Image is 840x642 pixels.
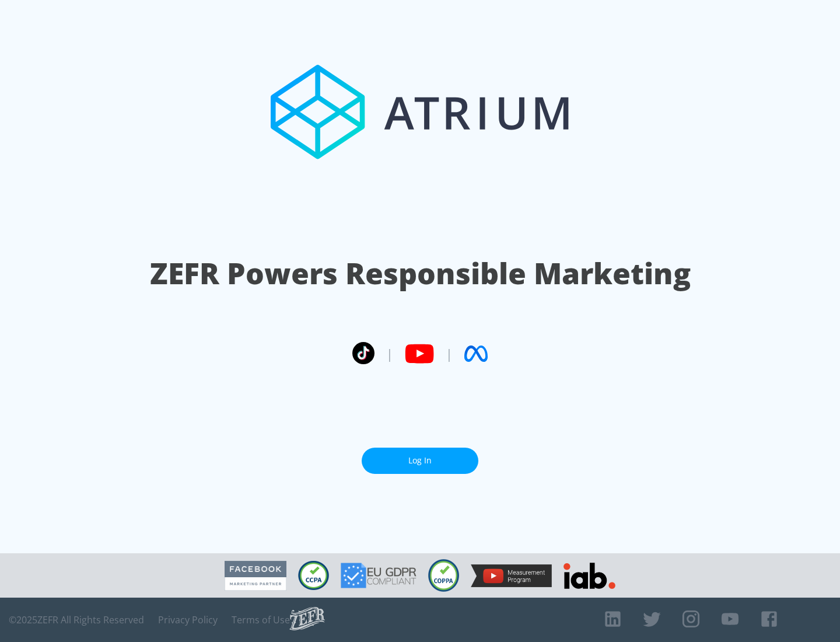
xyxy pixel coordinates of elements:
img: COPPA Compliant [428,559,459,592]
span: | [386,345,393,362]
span: © 2025 ZEFR All Rights Reserved [9,614,144,626]
img: IAB [563,563,615,589]
img: Facebook Marketing Partner [225,561,286,591]
img: YouTube Measurement Program [471,564,552,587]
img: CCPA Compliant [298,561,329,590]
a: Terms of Use [232,614,290,626]
span: | [446,345,453,362]
h1: ZEFR Powers Responsible Marketing [150,253,691,294]
img: GDPR Compliant [341,563,416,588]
a: Privacy Policy [158,614,218,626]
a: Log In [362,448,478,474]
